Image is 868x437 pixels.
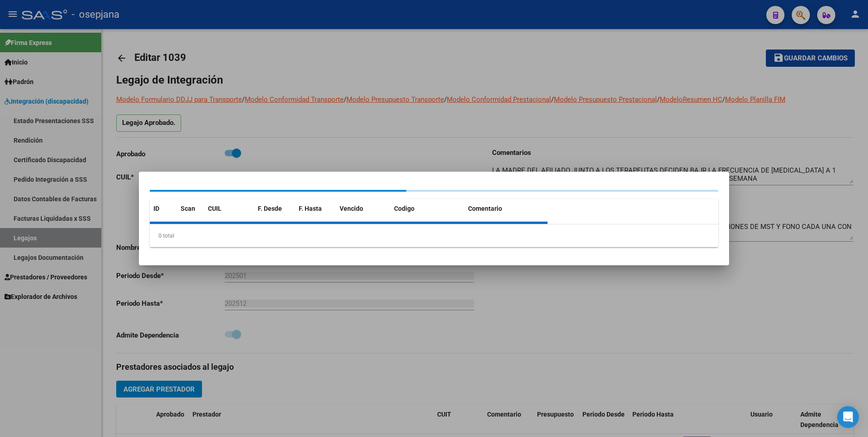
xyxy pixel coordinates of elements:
datatable-header-cell: F. Desde [254,199,295,218]
span: Codigo [394,205,414,212]
div: Open Intercom Messenger [837,406,859,428]
span: Scan [181,205,195,212]
datatable-header-cell: Codigo [390,199,464,218]
datatable-header-cell: ID [150,199,177,218]
span: Vencido [340,205,363,212]
span: CUIL [208,205,222,212]
datatable-header-cell: Comentario [464,199,547,218]
span: Comentario [468,205,502,212]
span: F. Hasta [299,205,322,212]
span: F. Desde [258,205,282,212]
datatable-header-cell: F. Hasta [295,199,336,218]
datatable-header-cell: Scan [177,199,204,218]
span: ID [153,205,159,212]
div: 0 total [150,224,718,247]
datatable-header-cell: CUIL [204,199,254,218]
datatable-header-cell: Vencido [336,199,390,218]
